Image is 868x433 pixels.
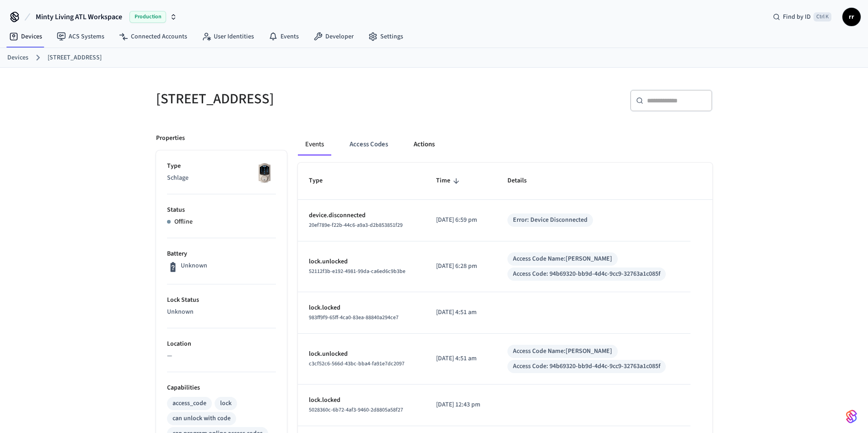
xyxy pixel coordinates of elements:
[298,134,712,155] div: ant example
[842,8,861,26] button: rr
[846,409,857,424] img: SeamLogoGradient.69752ec5.svg
[181,261,207,271] p: Unknown
[306,28,361,45] a: Developer
[309,349,414,359] p: lock.unlocked
[309,406,403,414] span: 5028360c-6b72-4af3-9460-2d8805a58f27
[436,174,462,188] span: Time
[48,53,102,63] a: [STREET_ADDRESS]
[309,267,405,275] span: 52112f3b-e192-4981-99da-ca6ed6c9b3be
[194,28,261,45] a: User Identities
[253,161,276,184] img: Schlage Sense Smart Deadbolt with Camelot Trim, Front
[167,339,276,349] p: Location
[513,362,660,371] div: Access Code: 94b69320-bb9d-4d4c-9cc9-32763a1c085f
[309,211,414,220] p: device.disconnected
[436,262,485,271] p: [DATE] 6:28 pm
[309,314,399,321] span: 983ff9f9-65ff-4ca0-83ea-88840a294ce7
[220,399,232,408] div: lock
[129,11,166,23] span: Production
[436,354,485,364] p: [DATE] 4:51 am
[513,269,660,279] div: Access Code: 94b69320-bb9d-4d4c-9cc9-32763a1c085f
[513,215,588,225] div: Error: Device Disconnected
[843,9,860,25] span: rr
[156,134,185,143] p: Properties
[309,174,334,188] span: Type
[513,347,612,356] div: Access Code Name: [PERSON_NAME]
[342,134,395,155] button: Access Codes
[436,400,485,410] p: [DATE] 12:43 pm
[167,205,276,215] p: Status
[361,28,410,45] a: Settings
[2,28,49,45] a: Devices
[167,307,276,317] p: Unknown
[309,257,414,267] p: lock.unlocked
[167,351,276,361] p: —
[49,28,112,45] a: ACS Systems
[814,12,831,21] span: Ctrl K
[436,215,485,225] p: [DATE] 6:59 pm
[36,11,122,22] span: Minty Living ATL Workspace
[167,295,276,305] p: Lock Status
[174,217,193,227] p: Offline
[298,134,331,155] button: Events
[173,414,231,423] div: can unlock with code
[167,173,276,183] p: Schlage
[766,9,839,25] div: Find by IDCtrl K
[507,174,539,188] span: Details
[783,12,811,21] span: Find by ID
[167,383,276,393] p: Capabilities
[309,360,404,368] span: c3cf52c6-566d-43bc-bba4-fa91e7dc2097
[167,161,276,171] p: Type
[436,308,485,317] p: [DATE] 4:51 am
[167,249,276,259] p: Battery
[156,90,429,108] h5: [STREET_ADDRESS]
[309,221,403,229] span: 20ef789e-f22b-44c6-a9a3-d2b853851f29
[7,53,28,63] a: Devices
[173,399,206,408] div: access_code
[112,28,194,45] a: Connected Accounts
[309,396,414,405] p: lock.locked
[261,28,306,45] a: Events
[406,134,442,155] button: Actions
[513,254,612,264] div: Access Code Name: [PERSON_NAME]
[309,303,414,313] p: lock.locked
